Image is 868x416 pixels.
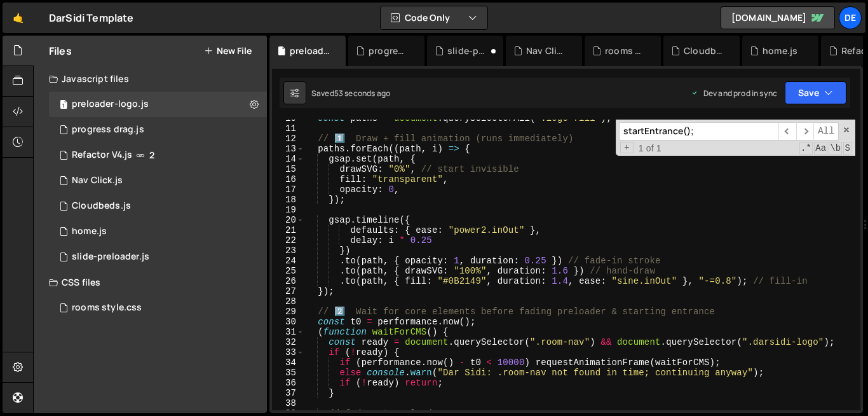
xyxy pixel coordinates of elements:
div: 14 [272,154,304,164]
div: slide-preloader.js [447,45,488,57]
div: Nav Click.js [72,175,123,186]
span: 2 [149,150,154,160]
div: 18 [272,195,304,205]
button: Save [785,81,846,104]
button: New File [204,46,252,56]
div: 16 [272,174,304,184]
div: preloader-logo.js [72,99,149,110]
div: slide-preloader.js [49,244,267,270]
div: 23 [272,246,304,256]
div: 33 [272,347,304,357]
div: 20 [272,215,304,225]
div: 17 [272,184,304,195]
div: Nav Click.js [526,45,567,57]
div: 26 [272,276,304,286]
div: preloader-logo.js [290,45,330,57]
div: home.js [72,226,107,237]
div: Javascript files [34,66,267,92]
div: 13 [272,144,304,154]
div: DarSidi Template [49,10,134,25]
div: 15943/48032.css [49,295,267,321]
div: 15 [272,164,304,174]
div: 15943/48230.js [49,92,267,117]
button: Code Only [381,6,487,29]
span: Whole Word Search [829,142,842,155]
div: 15943/42886.js [49,219,267,244]
h2: Files [49,44,72,58]
div: 12 [272,134,304,144]
div: progress drag.js [369,45,409,57]
a: De [839,6,862,29]
div: 35 [272,368,304,378]
div: rooms style.css [72,302,142,314]
div: rooms style.css [605,45,646,57]
div: 15943/48056.js [49,168,267,193]
div: home.js [763,45,797,57]
div: CSS files [34,270,267,295]
div: slide-preloader.js [72,251,149,263]
div: 24 [272,256,304,266]
div: Cloudbeds.js [72,200,131,212]
span: CaseSensitive Search [814,142,827,155]
span: ​ [778,122,796,141]
div: 28 [272,296,304,307]
div: Dev and prod in sync [691,88,777,99]
span: 1 [60,101,67,111]
div: 15943/48069.js [49,117,267,142]
div: Refactor V4.js [72,149,132,161]
div: 15943/47458.js [49,142,267,168]
div: progress drag.js [72,124,144,135]
span: 1 of 1 [634,143,667,153]
div: 11 [272,123,304,134]
span: Toggle Replace mode [620,142,634,153]
span: ​ [796,122,814,141]
span: RegExp Search [799,142,813,155]
div: 29 [272,307,304,317]
div: Cloudbeds.js [684,45,724,57]
div: 25 [272,266,304,276]
div: 36 [272,378,304,388]
div: 53 seconds ago [334,88,390,99]
div: 34 [272,357,304,368]
a: [DOMAIN_NAME] [721,6,835,29]
div: 22 [272,235,304,246]
div: 15943/47638.js [49,193,267,219]
div: 32 [272,337,304,347]
div: 19 [272,205,304,215]
input: Search for [619,122,778,141]
a: 🤙 [3,3,34,33]
div: Saved [311,88,390,99]
div: 37 [272,388,304,398]
div: 21 [272,225,304,235]
span: Alt-Enter [813,122,839,141]
span: Search In Selection [843,142,851,155]
div: 30 [272,317,304,327]
div: 27 [272,286,304,296]
div: 38 [272,398,304,408]
div: 31 [272,327,304,337]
